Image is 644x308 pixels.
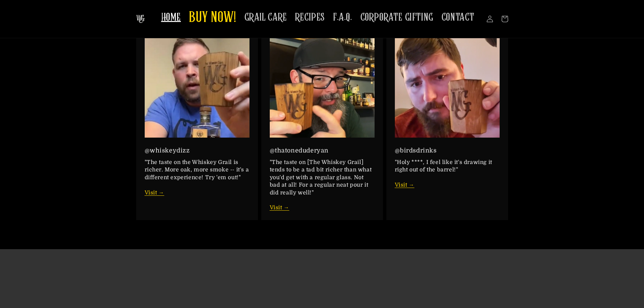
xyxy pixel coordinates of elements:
h3: @whiskeydizz [145,146,249,155]
span: CORPORATE GIFTING [360,11,433,24]
h3: @thatoneduderyan [270,146,375,155]
a: Visit → [145,190,164,196]
a: BUY NOW! [185,5,240,31]
a: F.A.Q. [329,7,356,28]
a: CONTACT [437,7,479,28]
span: BUY NOW! [189,9,236,27]
a: HOME [157,7,185,28]
a: Visit → [270,205,289,211]
p: "The taste on [The Whiskey Grail] tends to be a tad bit richer than what you'd get with a regular... [270,159,375,212]
span: HOME [161,11,181,24]
span: CONTACT [442,11,475,24]
a: CORPORATE GIFTING [356,7,437,28]
span: F.A.Q. [333,11,352,24]
span: RECIPES [295,11,325,24]
h3: @birdsdrinks [395,146,500,155]
img: The Whiskey Grail [136,15,145,23]
span: GRAIL CARE [244,11,287,24]
p: "Holy ****, I feel like it's drawing it right out of the barrel!" [395,159,500,189]
p: "The taste on the Whiskey Grail is richer. More oak, more smoke -- it's a different experience! T... [145,159,249,196]
a: RECIPES [291,7,329,28]
a: Visit → [395,182,414,188]
a: GRAIL CARE [240,7,291,28]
